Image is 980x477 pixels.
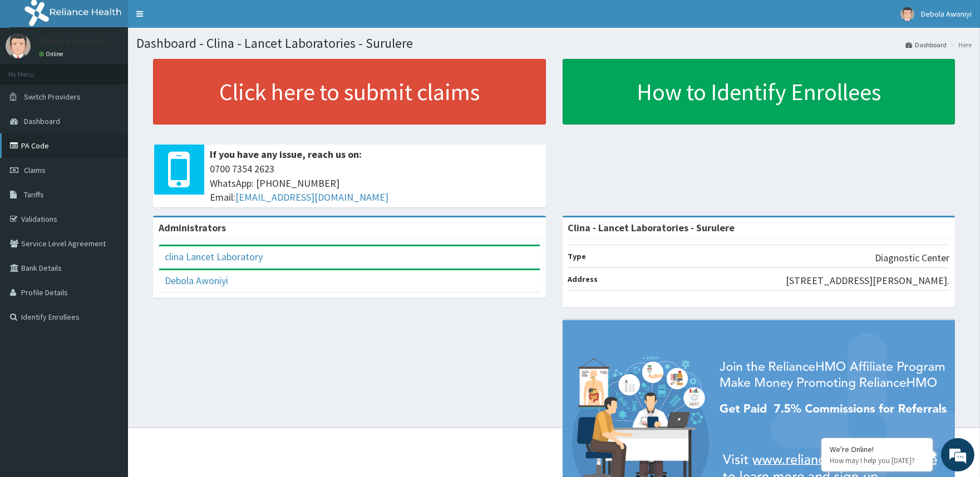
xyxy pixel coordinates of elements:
strong: Clina - Lancet Laboratories - Surulere [568,221,735,234]
textarea: Type your message and hit 'Enter' [6,304,212,342]
img: User Image [900,7,914,21]
span: 0700 7354 2623 WhatsApp: [PHONE_NUMBER] Email: [210,162,540,205]
b: Address [568,274,598,284]
div: We're Online! [830,444,924,454]
p: Diagnostic Center [875,251,949,265]
a: clina Lancet Laboratory [165,250,263,263]
b: If you have any issue, reach us on: [210,148,362,161]
p: Debola Awoniyi [39,36,105,46]
span: Tariffs [24,190,44,200]
a: How to Identify Enrollees [563,59,956,125]
a: Online [39,50,66,58]
b: Type [568,251,587,261]
span: Debola Awoniyi [921,9,972,19]
span: We're online! [65,140,154,252]
p: How may I help you today? [830,456,924,465]
h1: Dashboard - Clina - Lancet Laboratories - Surulere [136,36,972,51]
div: Minimize live chat window [183,6,209,32]
span: Switch Providers [24,92,81,102]
img: User Image [6,33,31,58]
li: Here [948,40,972,49]
a: Debola Awoniyi [165,274,228,287]
img: d_794563401_company_1708531726252_794563401 [21,56,45,83]
a: [EMAIL_ADDRESS][DOMAIN_NAME] [235,191,388,203]
b: Administrators [159,221,226,234]
a: Dashboard [905,40,947,49]
span: Claims [24,165,46,175]
div: Chat with us now [58,62,187,77]
span: Dashboard [24,116,60,126]
p: [STREET_ADDRESS][PERSON_NAME]. [786,274,949,288]
a: Click here to submit claims [153,59,546,125]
